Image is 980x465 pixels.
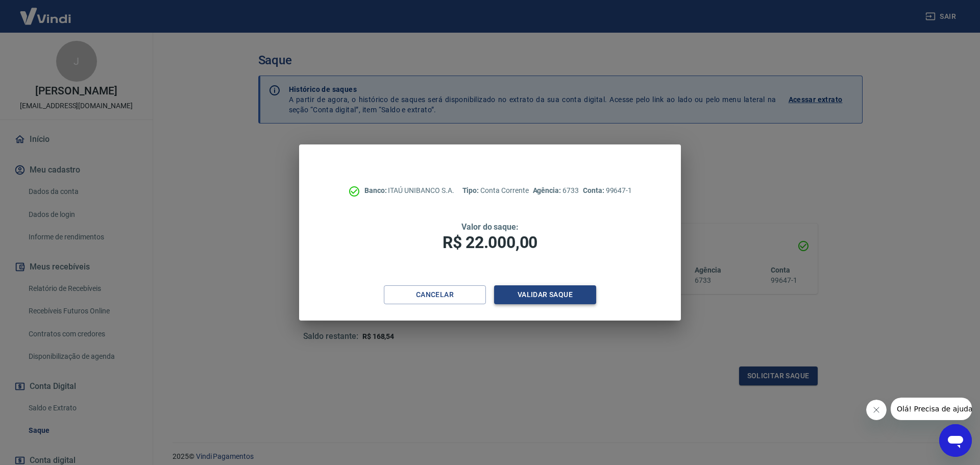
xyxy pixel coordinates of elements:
[461,222,519,232] span: Valor do saque:
[891,398,972,420] iframe: Mensagem da empresa
[364,186,388,194] span: Banco:
[939,424,972,457] iframe: Botão para abrir a janela de mensagens
[583,186,606,194] span: Conta:
[6,7,86,15] span: Olá! Precisa de ajuda?
[533,186,563,194] span: Agência:
[533,185,579,196] p: 6733
[462,186,481,194] span: Tipo:
[462,185,529,196] p: Conta Corrente
[583,185,632,196] p: 99647-1
[443,233,537,252] span: R$ 22.000,00
[364,185,454,196] p: ITAÚ UNIBANCO S.A.
[866,400,887,420] iframe: Fechar mensagem
[384,285,486,304] button: Cancelar
[494,285,596,304] button: Validar saque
